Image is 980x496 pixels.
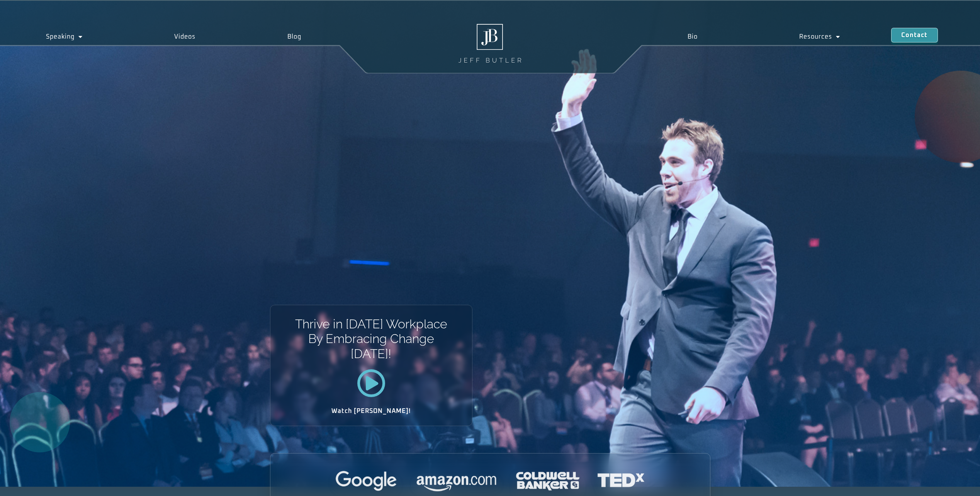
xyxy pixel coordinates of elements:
[637,28,749,46] a: Bio
[294,317,448,361] h1: Thrive in [DATE] Workplace By Embracing Change [DATE]!
[297,408,445,414] h2: Watch [PERSON_NAME]!
[901,32,927,38] span: Contact
[241,28,347,46] a: Blog
[749,28,892,46] a: Resources
[129,28,242,46] a: Videos
[637,28,891,46] nav: Menu
[891,28,938,42] a: Contact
